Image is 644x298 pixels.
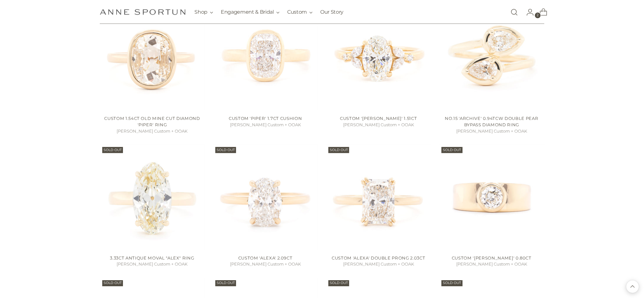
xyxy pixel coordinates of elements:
[326,122,431,128] h5: [PERSON_NAME] Custom + OOAK
[110,255,194,260] a: 3.33ct Antique Moval "Alex" Ring
[439,261,544,267] h5: [PERSON_NAME] Custom + OOAK
[326,261,431,267] h5: [PERSON_NAME] Custom + OOAK
[326,144,431,250] a: Custom 'Alexa' Double Prong 2.03ct
[326,5,431,110] a: Custom 'Kathleen' 1.51ct
[238,255,293,260] a: Custom 'Alexa' 2.09ct
[627,281,639,293] button: Back to top
[508,6,521,18] a: Open search modal
[100,128,205,135] h5: [PERSON_NAME] Custom + OOAK
[221,5,280,19] button: Engagement & Bridal
[452,255,532,260] a: Custom '[PERSON_NAME]' 0.80ct
[439,144,544,250] a: Custom 'Amy' 0.80ct
[213,144,318,250] a: Custom 'Alexa' 2.09ct
[104,116,200,127] a: Custom 1.54ct Old Mine Cut Diamond 'Piper' Ring
[100,261,205,267] h5: [PERSON_NAME] Custom + OOAK
[213,261,318,267] h5: [PERSON_NAME] Custom + OOAK
[439,128,544,135] h5: [PERSON_NAME] Custom + OOAK
[100,9,186,15] a: Anne Sportun Fine Jewellery
[213,5,318,110] a: Custom 'Piper' 1.7ct Cushion
[100,5,205,110] a: Custom 1.54ct Old Mine Cut Diamond 'Piper' Ring
[521,6,534,18] a: Go to the account page
[287,5,313,19] button: Custom
[445,116,539,127] a: No.15 'Archive' 0.94tcw Double Pear Bypass Diamond Ring
[320,5,343,19] a: Our Story
[535,12,541,18] span: 2
[229,116,302,121] a: Custom 'Piper' 1.7ct Cushion
[535,6,547,18] a: Open cart modal
[195,5,214,19] button: Shop
[100,144,205,250] a: 3.33ct Antique Moval
[439,5,544,110] a: No.15 'Archive' 0.94tcw Double Pear Bypass Diamond Ring
[332,255,425,260] a: Custom 'Alexa' Double Prong 2.03ct
[340,116,417,121] a: Custom '[PERSON_NAME]' 1.51ct
[213,122,318,128] h5: [PERSON_NAME] Custom + OOAK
